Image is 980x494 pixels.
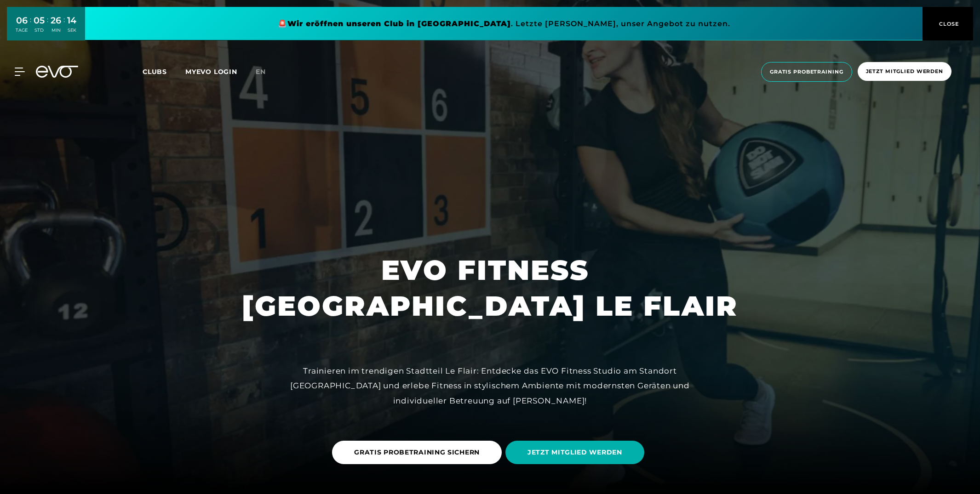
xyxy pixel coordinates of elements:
div: : [47,15,48,39]
div: : [63,15,65,39]
span: GRATIS PROBETRAINING SICHERN [354,448,480,457]
a: Clubs [143,67,185,76]
h1: EVO FITNESS [GEOGRAPHIC_DATA] LE FLAIR [242,252,738,324]
div: 05 [34,14,45,27]
div: Trainieren im trendigen Stadtteil Le Flair: Entdecke das EVO Fitness Studio am Standort [GEOGRAPH... [283,363,697,408]
a: JETZT MITGLIED WERDEN [505,434,648,471]
div: STD [34,27,45,34]
div: : [30,15,31,39]
a: MYEVO LOGIN [185,68,237,76]
a: Jetzt Mitglied werden [855,62,954,82]
span: en [256,68,266,76]
div: 26 [51,14,61,27]
a: GRATIS PROBETRAINING SICHERN [332,434,505,471]
span: Clubs [143,68,167,76]
div: TAGE [16,27,28,34]
a: en [256,67,277,77]
div: 06 [16,14,28,27]
span: CLOSE [937,20,959,28]
div: MIN [51,27,61,34]
span: JETZT MITGLIED WERDEN [527,448,622,457]
div: 14 [67,14,76,27]
div: SEK [67,27,76,34]
span: Gratis Probetraining [770,68,843,76]
button: CLOSE [923,7,973,40]
a: Gratis Probetraining [758,62,855,82]
span: Jetzt Mitglied werden [866,68,943,75]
